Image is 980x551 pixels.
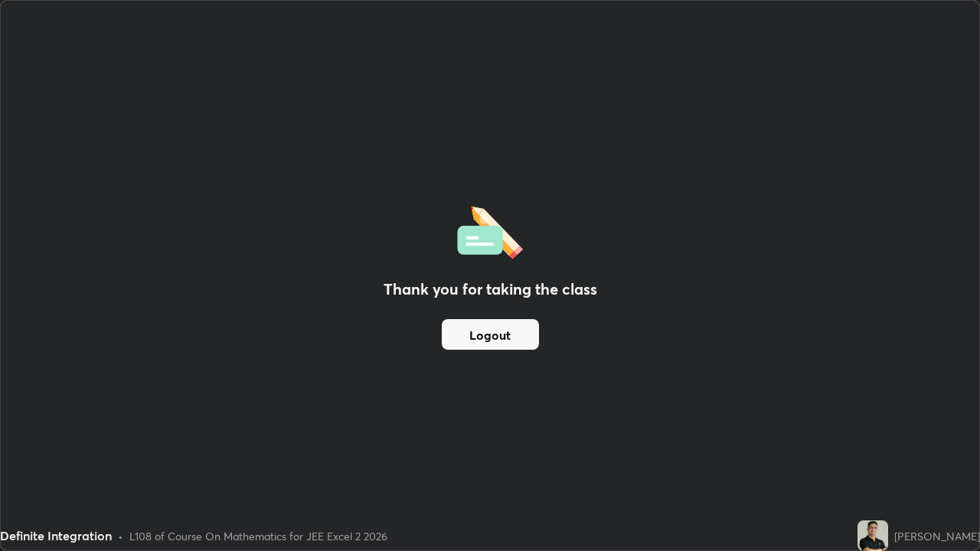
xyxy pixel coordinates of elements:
div: [PERSON_NAME] [894,528,980,544]
div: L108 of Course On Mathematics for JEE Excel 2 2026 [129,528,387,544]
button: Logout [442,319,539,350]
img: 80a8f8f514494e9a843945b90b7e7503.jpg [857,520,888,551]
h2: Thank you for taking the class [384,278,597,301]
img: offlineFeedback.1438e8b3.svg [457,201,523,259]
div: • [118,528,123,544]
